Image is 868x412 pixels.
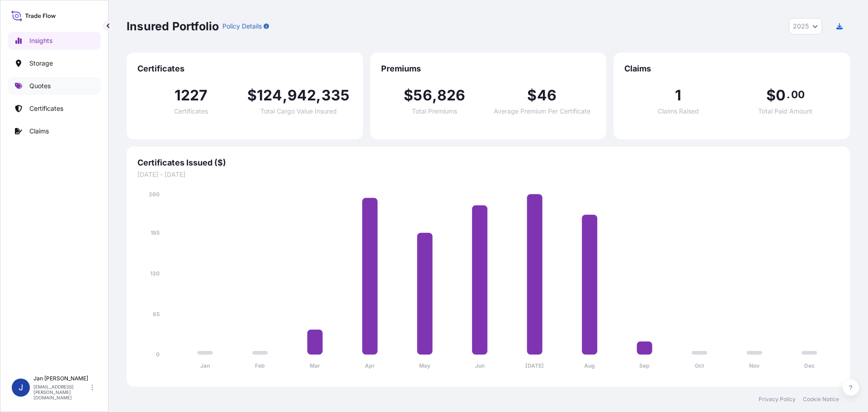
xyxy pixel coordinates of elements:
[789,18,822,34] button: Year Selector
[29,59,53,68] p: Storage
[19,383,23,392] span: J
[257,88,283,103] span: 124
[8,54,101,72] a: Storage
[804,362,815,369] tspan: Dec
[437,88,466,103] span: 826
[153,311,160,317] tspan: 65
[156,351,160,358] tspan: 0
[137,157,839,168] span: Certificates Issued ($)
[639,362,650,369] tspan: Sep
[381,63,596,74] span: Premiums
[33,384,90,400] p: [EMAIL_ADDRESS][PERSON_NAME][DOMAIN_NAME]
[624,63,839,74] span: Claims
[527,88,537,103] span: $
[658,108,699,114] span: Claims Raised
[584,362,595,369] tspan: Aug
[29,104,63,113] p: Certificates
[537,88,557,103] span: 46
[758,108,812,114] span: Total Paid Amount
[787,91,790,98] span: .
[260,108,337,114] span: Total Cargo Value Insured
[749,362,760,369] tspan: Nov
[247,88,257,103] span: $
[8,32,101,50] a: Insights
[310,362,320,369] tspan: Mar
[8,77,101,95] a: Quotes
[365,362,375,369] tspan: Apr
[793,22,809,31] span: 2025
[776,88,786,103] span: 0
[413,88,432,103] span: 56
[175,88,208,103] span: 1227
[419,362,431,369] tspan: May
[8,99,101,118] a: Certificates
[675,88,681,103] span: 1
[475,362,485,369] tspan: Jun
[321,88,350,103] span: 335
[150,270,160,277] tspan: 130
[29,36,52,45] p: Insights
[8,122,101,140] a: Claims
[127,19,219,33] p: Insured Portfolio
[151,229,160,236] tspan: 195
[33,375,90,382] p: Jan [PERSON_NAME]
[759,396,796,403] a: Privacy Policy
[137,63,352,74] span: Certificates
[288,88,316,103] span: 942
[29,127,49,136] p: Claims
[494,108,590,114] span: Average Premium Per Certificate
[149,191,160,198] tspan: 260
[222,22,262,31] p: Policy Details
[137,170,839,179] span: [DATE] - [DATE]
[791,91,805,98] span: 00
[803,396,839,403] a: Cookie Notice
[316,88,321,103] span: ,
[174,108,208,114] span: Certificates
[283,88,288,103] span: ,
[432,88,437,103] span: ,
[404,88,413,103] span: $
[412,108,457,114] span: Total Premiums
[525,362,544,369] tspan: [DATE]
[200,362,210,369] tspan: Jan
[695,362,704,369] tspan: Oct
[766,88,776,103] span: $
[255,362,265,369] tspan: Feb
[29,81,51,90] p: Quotes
